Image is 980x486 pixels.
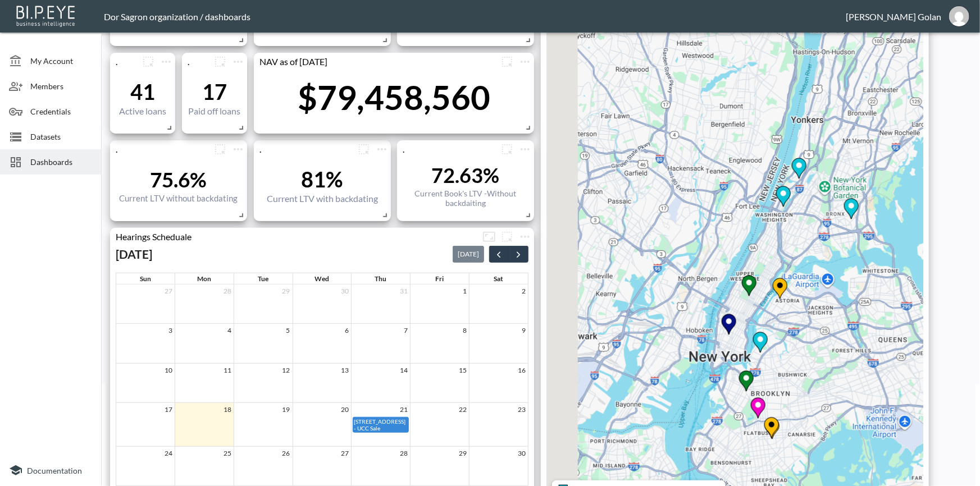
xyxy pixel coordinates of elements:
div: Dor Sagron organization / dashboards [104,11,846,22]
a: Wednesday [312,273,331,284]
td: August 29, 2025 [411,446,470,485]
span: Datasets [30,131,92,143]
td: August 11, 2025 [175,363,234,402]
button: more [355,140,373,158]
a: August 17, 2025 [162,403,175,416]
a: August 13, 2025 [339,364,351,377]
div: . [110,56,139,67]
a: Sunday [138,273,153,284]
span: Attach chart to a group [211,55,229,66]
td: August 24, 2025 [116,446,175,485]
a: August 11, 2025 [221,364,234,377]
div: 81% [267,166,378,192]
td: August 22, 2025 [411,403,470,447]
a: August 26, 2025 [280,447,293,460]
div: 17 [189,79,241,104]
a: August 18, 2025 [221,403,234,416]
a: August 6, 2025 [343,324,351,337]
td: August 9, 2025 [469,324,528,363]
span: Attach chart to a group [211,143,229,153]
a: Documentation [9,464,92,477]
button: amir@ibi.co.il [941,3,977,30]
a: August 4, 2025 [225,324,234,337]
div: 72.63% [403,163,528,187]
a: Friday [433,273,446,284]
button: more [498,140,516,158]
a: July 28, 2025 [221,285,234,297]
img: bipeye-logo [14,3,79,28]
span: Chart settings [516,53,534,71]
a: August 30, 2025 [516,447,528,460]
button: more [139,53,157,71]
td: August 20, 2025 [293,403,352,447]
a: August 10, 2025 [162,364,175,377]
a: Saturday [491,273,505,284]
a: July 30, 2025 [339,285,351,297]
td: August 15, 2025 [411,363,470,402]
span: Attach chart to a group [498,230,516,241]
div: Hearings Scheduale [110,231,480,242]
a: August 24, 2025 [162,447,175,460]
td: August 6, 2025 [293,324,352,363]
a: Thursday [373,273,389,284]
td: August 30, 2025 [469,446,528,485]
button: Next month [508,246,528,263]
a: August 8, 2025 [461,324,469,337]
div: [STREET_ADDRESS] - UCC Sale [353,418,408,432]
span: Chart settings [157,53,175,71]
a: August 2, 2025 [519,285,528,297]
button: more [229,53,247,71]
button: more [211,140,229,158]
a: July 31, 2025 [398,285,410,297]
td: August 7, 2025 [352,324,411,363]
button: more [229,140,247,158]
span: Attach chart to a group [139,55,157,66]
div: $79,458,560 [298,77,490,117]
td: August 23, 2025 [469,403,528,447]
div: Current LTV without backdating [120,193,238,203]
td: July 29, 2025 [234,285,293,324]
td: August 18, 2025 [175,403,234,447]
div: NAV as of 18/08/2025 [254,56,498,67]
img: b60eb1e829f882aa23219c725e57e04d [949,6,969,26]
td: August 28, 2025 [352,446,411,485]
span: Attach chart to a group [498,55,516,66]
a: August 22, 2025 [457,403,469,416]
td: August 17, 2025 [116,403,175,447]
button: more [516,140,534,158]
td: August 27, 2025 [293,446,352,485]
td: July 31, 2025 [352,285,411,324]
span: Chart settings [229,53,247,71]
button: Previous month [489,246,509,263]
span: Documentation [27,466,82,475]
div: . [110,144,211,154]
a: Monday [195,273,214,284]
span: Attach chart to a group [355,143,373,153]
td: August 10, 2025 [116,363,175,402]
button: more [157,53,175,71]
td: August 16, 2025 [469,363,528,402]
button: more [211,53,229,71]
div: Paid off loans [189,106,241,116]
div: Current Book's LTV -Without backdaiting [403,189,528,208]
a: August 7, 2025 [402,324,410,337]
span: Members [30,80,92,92]
div: [PERSON_NAME] Golan [846,11,941,22]
td: August 21, 2025 [352,403,411,447]
a: August 29, 2025 [457,447,469,460]
a: July 29, 2025 [280,285,293,297]
h2: [DATE] [116,247,152,261]
span: Chart settings [516,140,534,158]
div: Active loans [119,106,166,116]
a: August 16, 2025 [516,364,528,377]
td: August 12, 2025 [234,363,293,402]
span: Chart settings [373,140,391,158]
button: [DATE] [453,246,484,263]
button: more [498,53,516,71]
a: August 5, 2025 [284,324,293,337]
td: August 5, 2025 [234,324,293,363]
a: August 9, 2025 [519,324,528,337]
button: more [498,228,516,246]
div: . [182,56,211,67]
a: August 15, 2025 [457,364,469,377]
